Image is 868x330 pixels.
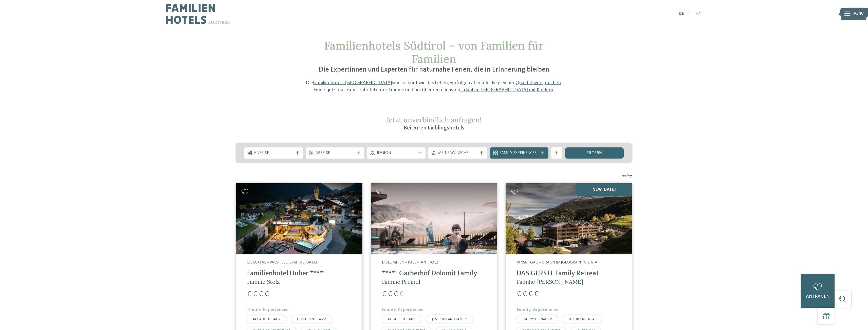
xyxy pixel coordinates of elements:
[236,183,362,254] img: Familienhotels gesucht? Hier findet ihr die besten!
[247,278,280,285] span: Familie Stolz
[438,150,477,156] span: Meine Wünsche
[247,260,317,265] span: Eisacktal – Vals-[GEOGRAPHIC_DATA]
[399,291,404,298] span: €
[801,274,835,308] a: anfragen
[371,183,497,254] img: Familienhotels gesucht? Hier findet ihr die besten!
[377,150,416,156] span: Region
[253,291,257,298] span: €
[313,80,392,85] a: Familienhotels [GEOGRAPHIC_DATA]
[622,174,626,179] span: 27
[688,12,692,16] a: IT
[265,291,269,298] span: €
[254,150,293,156] span: Anreise
[247,270,351,278] h4: Familienhotel Huber ****ˢ
[394,291,398,298] span: €
[853,11,864,17] span: Menü
[247,291,251,298] span: €
[247,306,288,312] span: Family Experiences
[253,317,280,321] span: ALL ABOUT BABY
[517,306,558,312] span: Family Experiences
[626,174,628,179] span: /
[696,12,702,16] a: EN
[569,317,596,321] span: LUXURY RETREAT
[386,115,482,124] span: Jetzt unverbindlich anfragen!
[506,183,632,254] img: Familienhotels gesucht? Hier findet ihr die besten!
[382,278,420,285] span: Familie Preindl
[679,12,684,16] a: DE
[517,291,521,298] span: €
[432,317,467,321] span: JUST KIDS AND FAMILY
[806,294,830,299] span: anfragen
[382,291,386,298] span: €
[500,150,539,156] span: Family Experiences
[324,38,544,66] span: Familienhotels Südtirol – von Familien für Familien
[517,270,621,278] h4: DAS GERSTL Family Retreat
[388,291,392,298] span: €
[523,291,527,298] span: €
[319,66,549,73] span: Die Expertinnen und Experten für naturnahe Ferien, die in Erinnerung bleiben
[382,260,438,265] span: Dolomiten – Rasen-Antholz
[517,260,599,265] span: Vinschgau – Graun im [GEOGRAPHIC_DATA]
[387,317,415,321] span: ALL ABOUT BABY
[316,150,355,156] span: Abreise
[528,291,533,298] span: €
[586,151,602,156] span: filtern
[382,306,423,312] span: Family Experiences
[297,317,326,321] span: CHILDREN’S FARM
[515,80,561,85] a: Qualitätsversprechen
[522,317,552,321] span: HAPPY TEENAGER
[517,278,583,285] span: Familie [PERSON_NAME]
[302,80,567,94] p: Die sind so bunt wie das Leben, verfolgen aber alle die gleichen . Findet jetzt das Familienhotel...
[259,291,263,298] span: €
[382,270,486,278] h4: ****ˢ Garberhof Dolomit Family
[460,87,553,93] a: Urlaub in [GEOGRAPHIC_DATA] mit Kindern
[628,174,632,179] span: 27
[404,125,464,131] span: Bei euren Lieblingshotels
[534,291,539,298] span: €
